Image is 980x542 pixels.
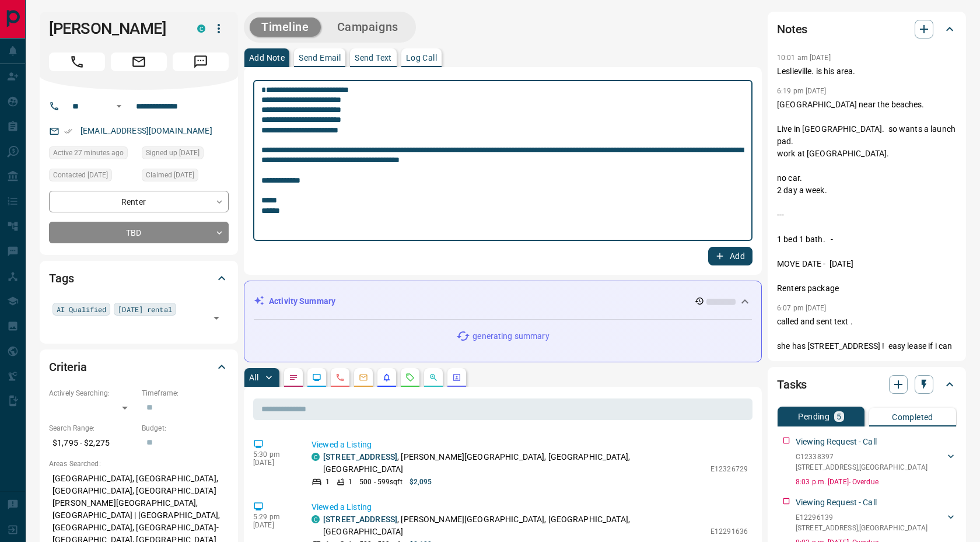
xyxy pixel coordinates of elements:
svg: Notes [289,373,298,382]
span: [DATE] rental [118,303,171,315]
p: Activity Summary [269,295,335,307]
svg: Calls [335,373,345,382]
span: Claimed [DATE] [146,169,194,181]
div: condos.ca [197,25,205,33]
div: Notes [777,15,957,43]
p: Timeframe: [142,388,229,398]
p: Add Note [249,54,285,62]
span: Call [49,53,105,71]
p: All [249,373,258,382]
a: [STREET_ADDRESS] [323,452,397,461]
h2: Tasks [777,375,807,394]
svg: Emails [359,373,368,382]
p: Send Text [355,54,392,62]
svg: Agent Actions [452,373,461,382]
button: Add [708,247,752,265]
h2: Notes [777,20,807,39]
div: condos.ca [311,453,320,461]
button: Open [208,310,225,326]
span: Message [173,53,229,71]
p: Budget: [142,423,229,433]
div: Sun Aug 17 2025 [49,146,136,163]
div: Renter [49,191,229,212]
div: Tue Aug 12 2025 [142,169,229,185]
p: Log Call [406,54,437,62]
h2: Criteria [49,358,87,376]
div: Tue Aug 12 2025 [49,169,136,185]
span: Contacted [DATE] [53,169,108,181]
p: Search Range: [49,423,136,433]
p: Pending [798,412,829,421]
p: [STREET_ADDRESS] , [GEOGRAPHIC_DATA] [796,523,928,533]
svg: Listing Alerts [382,373,391,382]
h2: Tags [49,269,73,288]
p: [DATE] [253,521,294,529]
p: $2,095 [409,477,432,487]
svg: Lead Browsing Activity [312,373,321,382]
p: Actively Searching: [49,388,136,398]
p: 1 [348,477,352,487]
svg: Requests [405,373,415,382]
p: E12291636 [710,526,748,537]
p: 8:03 p.m. [DATE] - Overdue [796,477,957,487]
p: [GEOGRAPHIC_DATA] near the beaches. Live in [GEOGRAPHIC_DATA]. so wants a launch pad. work at [GE... [777,99,957,295]
div: Criteria [49,353,229,381]
p: 6:19 pm [DATE] [777,87,827,95]
p: called and sent text . she has [STREET_ADDRESS] ! easy lease if i can do it.. [777,316,957,365]
p: Viewing Request - Call [796,436,877,448]
div: TBD [49,222,229,243]
p: 10:01 am [DATE] [777,54,831,62]
p: 500 - 599 sqft [359,477,402,487]
div: Tasks [777,370,957,398]
div: Activity Summary [254,291,752,312]
p: E12326729 [710,464,748,474]
p: 5:30 pm [253,450,294,459]
button: Open [112,99,126,113]
p: generating summary [473,330,549,342]
div: Tue Aug 12 2025 [142,146,229,163]
p: , [PERSON_NAME][GEOGRAPHIC_DATA], [GEOGRAPHIC_DATA], [GEOGRAPHIC_DATA] [323,451,705,475]
svg: Opportunities [429,373,438,382]
span: Email [111,53,167,71]
div: Tags [49,264,229,292]
p: [DATE] [253,459,294,467]
div: condos.ca [311,515,320,523]
h1: [PERSON_NAME] [49,19,180,38]
span: AI Qualified [57,303,106,315]
a: [EMAIL_ADDRESS][DOMAIN_NAME] [80,126,212,135]
p: 1 [325,477,330,487]
span: Active 27 minutes ago [53,147,124,159]
p: , [PERSON_NAME][GEOGRAPHIC_DATA], [GEOGRAPHIC_DATA], [GEOGRAPHIC_DATA] [323,513,705,538]
p: Send Email [299,54,341,62]
div: E12296139[STREET_ADDRESS],[GEOGRAPHIC_DATA] [796,510,957,536]
svg: Email Verified [64,127,72,135]
p: $1,795 - $2,275 [49,433,136,453]
p: 6:07 pm [DATE] [777,304,827,312]
a: [STREET_ADDRESS] [323,515,397,524]
p: C12338397 [796,452,928,462]
div: C12338397[STREET_ADDRESS],[GEOGRAPHIC_DATA] [796,449,957,475]
button: Timeline [250,18,321,37]
p: Viewing Request - Call [796,496,877,509]
p: Completed [892,413,933,421]
p: Viewed a Listing [311,439,748,451]
button: Campaigns [325,18,410,37]
p: Viewed a Listing [311,501,748,513]
span: Signed up [DATE] [146,147,199,159]
p: Leslieville. is his area. [777,65,957,78]
p: E12296139 [796,512,928,523]
p: 5 [836,412,841,421]
p: [STREET_ADDRESS] , [GEOGRAPHIC_DATA] [796,462,928,473]
p: Areas Searched: [49,459,229,469]
p: 5:29 pm [253,513,294,521]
